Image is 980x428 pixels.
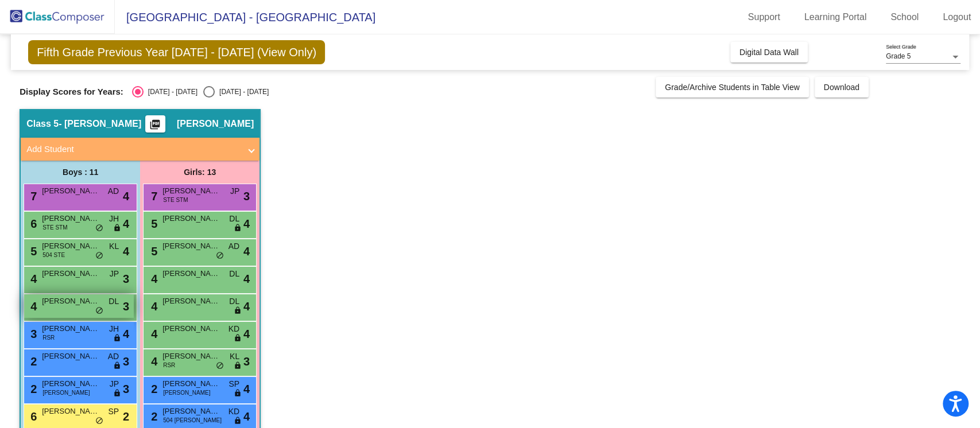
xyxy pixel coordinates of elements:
[656,77,809,98] button: Grade/Archive Students in Table View
[123,243,129,260] span: 4
[234,334,242,343] span: lock
[113,334,121,343] span: lock
[795,8,876,26] a: Learning Portal
[730,42,808,63] button: Digital Data Wall
[234,306,242,316] span: lock
[234,224,242,233] span: lock
[243,215,250,232] span: 4
[234,389,242,398] span: lock
[109,323,119,335] span: JH
[145,115,165,133] button: Print Students Details
[216,361,224,371] span: do_not_disturb_alt
[28,273,37,285] span: 4
[95,224,103,233] span: do_not_disturb_alt
[144,87,197,97] div: [DATE] - [DATE]
[28,410,37,423] span: 6
[42,333,55,342] span: RSR
[243,353,250,370] span: 3
[95,306,103,316] span: do_not_disturb_alt
[739,8,789,26] a: Support
[108,185,119,197] span: AD
[28,328,37,340] span: 3
[230,185,239,197] span: JP
[243,325,250,343] span: 4
[229,213,239,225] span: DL
[132,86,269,98] mat-radio-group: Select an option
[123,215,129,232] span: 4
[28,190,37,203] span: 7
[123,408,129,425] span: 2
[95,251,103,260] span: do_not_disturb_alt
[148,355,157,368] span: 4
[177,118,254,130] span: [PERSON_NAME]
[229,268,239,280] span: DL
[113,361,121,371] span: lock
[162,268,220,279] span: [PERSON_NAME]
[42,185,99,197] span: [PERSON_NAME]
[110,378,119,390] span: JP
[162,240,220,252] span: [PERSON_NAME]
[28,355,37,368] span: 2
[26,143,240,156] mat-panel-title: Add Student
[148,273,157,285] span: 4
[243,380,250,398] span: 4
[28,383,37,395] span: 2
[140,161,259,184] div: Girls: 13
[123,298,129,315] span: 3
[234,417,242,426] span: lock
[42,213,99,224] span: [PERSON_NAME]
[148,217,157,230] span: 5
[665,83,800,92] span: Grade/Archive Students in Table View
[42,251,65,259] span: 504 STE
[229,295,239,308] span: DL
[162,351,220,362] span: [PERSON_NAME]
[42,406,99,417] span: [PERSON_NAME]
[26,118,59,130] span: Class 5
[163,361,175,369] span: RSR
[824,83,859,92] span: Download
[148,300,157,313] span: 4
[123,270,129,287] span: 3
[42,323,99,334] span: [PERSON_NAME]
[230,351,239,363] span: KL
[148,328,157,340] span: 4
[148,245,157,258] span: 5
[113,389,121,398] span: lock
[243,408,250,425] span: 4
[228,406,239,418] span: KD
[739,48,799,57] span: Digital Data Wall
[28,300,37,313] span: 4
[148,119,162,135] mat-icon: picture_as_pdf
[933,8,980,26] a: Logout
[113,224,121,233] span: lock
[21,138,259,161] mat-expansion-panel-header: Add Student
[815,77,869,98] button: Download
[215,87,269,97] div: [DATE] - [DATE]
[109,295,119,308] span: DL
[110,268,119,280] span: JP
[42,240,99,252] span: [PERSON_NAME]
[21,161,140,184] div: Boys : 11
[28,245,37,258] span: 5
[228,240,239,252] span: AD
[243,188,250,205] span: 3
[216,251,224,260] span: do_not_disturb_alt
[162,295,220,307] span: [PERSON_NAME]
[162,378,220,390] span: [PERSON_NAME]
[108,351,119,363] span: AD
[162,213,220,224] span: [PERSON_NAME]
[28,40,325,64] span: Fifth Grade Previous Year [DATE] - [DATE] (View Only)
[162,323,220,334] span: [PERSON_NAME]
[881,8,928,26] a: School
[162,406,220,417] span: [PERSON_NAME]
[108,406,119,418] span: SP
[42,223,67,232] span: STE STM
[20,87,123,97] span: Display Scores for Years:
[163,388,210,397] span: [PERSON_NAME]
[109,213,119,225] span: JH
[42,378,99,390] span: [PERSON_NAME]
[162,185,220,197] span: [PERSON_NAME]
[59,118,141,130] span: - [PERSON_NAME]
[123,353,129,370] span: 3
[228,378,239,390] span: SP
